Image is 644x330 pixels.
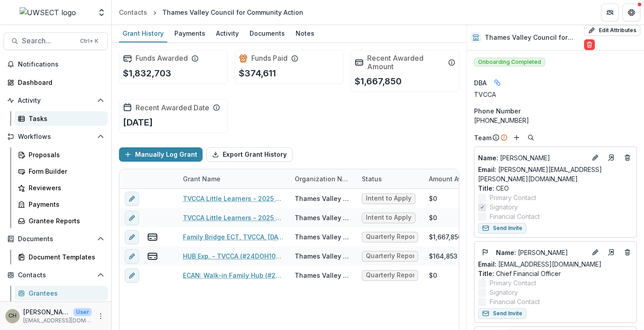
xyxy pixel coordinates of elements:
button: edit [125,249,139,263]
div: Contacts [119,8,147,17]
p: CEO [478,184,633,193]
div: Grant Name [178,169,289,188]
div: Document Templates [29,252,101,262]
span: Quarterly Reporting [366,233,414,241]
div: Documents [246,27,288,40]
button: Get Help [623,4,640,21]
span: Signatory [490,288,518,297]
div: Reviewers [29,183,101,192]
button: Add [511,132,522,143]
p: [EMAIL_ADDRESS][DOMAIN_NAME] [23,317,92,325]
span: DBA [474,78,487,88]
span: Title : [478,270,494,277]
div: $0 [429,213,437,222]
h2: Thames Valley Council for Community Action [485,34,580,42]
p: Team [474,133,491,142]
span: Primary Contact [490,193,536,202]
p: $1,667,850 [355,75,402,88]
span: Intent to Apply [366,214,411,221]
div: Proposals [29,150,101,159]
span: Contacts [18,272,93,279]
span: Workflows [18,133,93,141]
a: Email: [EMAIL_ADDRESS][DOMAIN_NAME] [478,259,602,269]
div: Dashboard [18,78,101,87]
a: Go to contact [604,245,619,259]
p: User [73,308,92,316]
a: Contacts [115,6,151,19]
p: Chief Financial Officer [478,269,633,278]
h2: Recent Awarded Amount [367,54,445,71]
a: Payments [14,197,108,212]
div: $164,853 [429,251,458,261]
a: Family Bridge ECT, TVCCA, [DATE]-[DATE] [183,232,284,242]
button: Search [525,132,536,143]
button: edit [125,211,139,225]
div: Ctrl + K [78,36,100,46]
button: Manually Log Grant [119,147,203,162]
h2: Funds Awarded [136,54,188,63]
span: Name : [478,154,498,162]
button: edit [125,192,139,206]
div: TVCCA [474,90,637,99]
nav: breadcrumb [115,6,307,19]
span: Quarterly Reporting [366,252,414,260]
a: Documents [246,25,288,42]
span: Search... [22,37,75,45]
a: Notes [292,25,318,42]
a: Grantees [14,286,108,301]
div: Tasks [29,114,101,123]
button: Send Invite [478,308,526,319]
div: Amount Awarded [424,174,487,184]
a: Tasks [14,111,108,126]
span: Financial Contact [490,297,540,306]
span: Activity [18,97,93,104]
button: edit [125,230,139,244]
div: Thames Valley Council for Community Action [295,194,351,203]
button: Open Activity [4,93,108,108]
div: Grantee Reports [29,216,101,226]
p: [PERSON_NAME] [23,307,70,317]
a: Grant History [119,25,167,42]
div: $1,667,850 [429,232,462,242]
button: Open entity switcher [95,4,108,21]
div: Thames Valley Council for Community Action [295,271,351,280]
p: $1,832,703 [123,67,171,80]
a: Proposals [14,147,108,162]
div: Form Builder [29,167,101,176]
div: Grant Name [178,174,226,184]
a: TVCCA Little Learners - 2025 - Partner Program Intent to Apply [183,194,284,203]
div: Thames Valley Council for Community Action [295,251,351,261]
div: [PHONE_NUMBER] [474,116,637,125]
a: Name: [PERSON_NAME] [496,248,586,257]
a: Go to contact [604,150,619,165]
button: Flag [478,245,492,259]
h2: Funds Paid [251,54,288,63]
div: Thames Valley Council for Community Action [162,8,303,17]
a: Grantee Reports [14,213,108,228]
span: Phone Number [474,106,521,116]
p: $374,611 [239,67,276,80]
div: Amount Awarded [424,169,491,188]
div: Organization Name [289,174,356,184]
button: Send Invite [478,223,526,234]
span: Financial Contact [490,212,540,221]
span: Documents [18,235,93,243]
button: Edit [590,152,601,163]
span: Title : [478,184,494,192]
div: Payments [171,27,209,40]
a: Email: [PERSON_NAME][EMAIL_ADDRESS][PERSON_NAME][DOMAIN_NAME] [478,165,633,184]
div: Payments [29,200,101,209]
button: Open Contacts [4,268,108,282]
button: Linked binding [490,75,504,90]
h2: Recent Awarded Date [136,104,209,112]
button: Search... [4,32,108,50]
button: view-payments [147,251,158,262]
a: ECAN: Walk-in Family Hub (#24DOH1001DA) [183,271,284,280]
div: Organization Name [289,169,356,188]
p: [PERSON_NAME] [496,248,586,257]
button: view-payments [147,232,158,242]
span: Email: [478,260,496,268]
div: Status [356,169,424,188]
span: Intent to Apply [366,195,411,202]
